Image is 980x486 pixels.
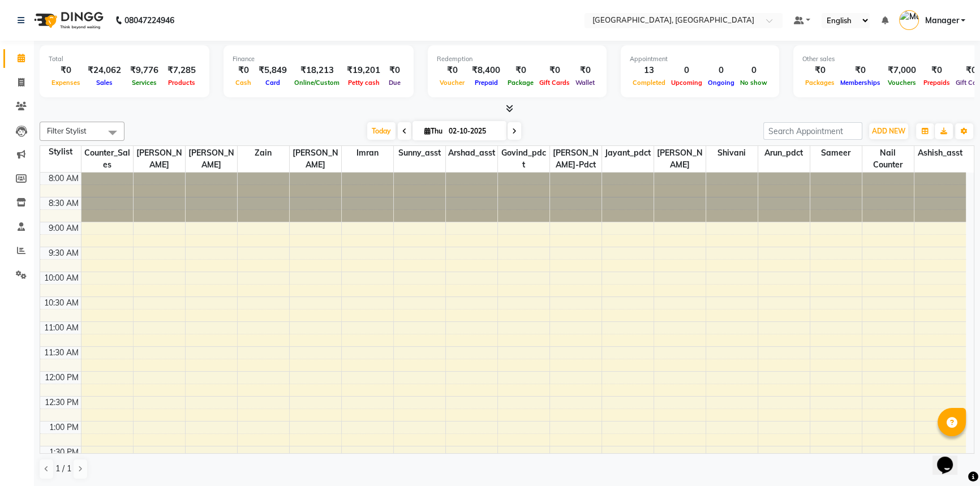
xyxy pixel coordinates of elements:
span: Shivani [706,146,758,160]
span: Ongoing [705,79,737,87]
span: Thu [422,127,445,135]
div: Redemption [437,54,598,64]
span: Vouchers [885,79,919,87]
span: Packages [802,79,837,87]
div: 1:30 PM [47,446,81,458]
div: 10:00 AM [42,272,81,284]
div: Finance [233,54,405,64]
span: Manager [925,15,958,27]
div: ₹0 [921,64,953,77]
div: ₹19,201 [342,64,385,77]
span: Prepaids [921,79,953,87]
div: ₹0 [233,64,254,77]
span: Govind_pdct [498,146,549,172]
span: [PERSON_NAME]-pdct [550,146,601,172]
span: Voucher [437,79,467,87]
span: Memberships [837,79,883,87]
span: Upcoming [668,79,705,87]
div: Appointment [630,54,770,64]
span: Cash [233,79,254,87]
span: Today [367,122,396,140]
div: 8:00 AM [46,173,81,184]
span: Gift Cards [536,79,573,87]
span: Jayant_pdct [602,146,654,160]
div: ₹7,285 [163,64,200,77]
div: 13 [630,64,668,77]
div: ₹0 [573,64,598,77]
span: Sunny_asst [394,146,445,160]
span: Card [263,79,283,87]
div: 11:30 AM [42,347,81,359]
div: ₹8,400 [467,64,505,77]
div: 0 [737,64,770,77]
span: Due [386,79,403,87]
span: Filter Stylist [47,126,87,135]
div: 9:00 AM [46,222,81,234]
span: Sameer [810,146,862,160]
div: ₹0 [505,64,536,77]
div: 12:00 PM [42,372,81,384]
div: ₹0 [385,64,405,77]
span: Sales [93,79,115,87]
span: 1 / 1 [55,463,71,475]
div: ₹7,000 [883,64,921,77]
span: Products [165,79,198,87]
div: ₹0 [536,64,573,77]
span: [PERSON_NAME] [134,146,185,172]
iframe: chat widget [932,441,969,475]
span: [PERSON_NAME] [290,146,341,172]
div: Stylist [40,146,81,158]
b: 08047224946 [124,5,174,36]
button: ADD NEW [869,123,908,139]
div: 0 [705,64,737,77]
span: Expenses [49,79,83,87]
span: Prepaid [472,79,501,87]
div: 12:30 PM [42,397,81,408]
span: Completed [630,79,668,87]
span: No show [737,79,770,87]
div: 11:00 AM [42,322,81,334]
div: ₹0 [802,64,837,77]
div: ₹0 [437,64,467,77]
span: Package [505,79,536,87]
div: 0 [668,64,705,77]
div: ₹24,062 [83,64,126,77]
div: 1:00 PM [47,422,81,433]
span: Nail Counter [862,146,914,172]
span: Online/Custom [291,79,342,87]
div: ₹5,849 [254,64,291,77]
input: Search Appointment [763,122,862,140]
span: Wallet [573,79,598,87]
span: Counter_Sales [81,146,133,172]
div: 10:30 AM [42,297,81,309]
span: Petty cash [345,79,382,87]
input: 2025-10-02 [445,123,502,140]
div: Total [49,54,200,64]
span: Imran [342,146,393,160]
div: 8:30 AM [46,197,81,209]
img: logo [29,5,106,36]
span: Arshad_asst [446,146,497,160]
div: ₹18,213 [291,64,342,77]
span: [PERSON_NAME] [654,146,706,172]
span: Ashish_asst [914,146,966,160]
div: 9:30 AM [46,247,81,259]
span: Zain [238,146,289,160]
img: Manager [899,10,919,30]
span: ADD NEW [872,127,905,135]
span: Arun_pdct [758,146,810,160]
div: ₹9,776 [126,64,163,77]
div: ₹0 [49,64,83,77]
div: ₹0 [837,64,883,77]
span: [PERSON_NAME] [186,146,237,172]
span: Services [129,79,160,87]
